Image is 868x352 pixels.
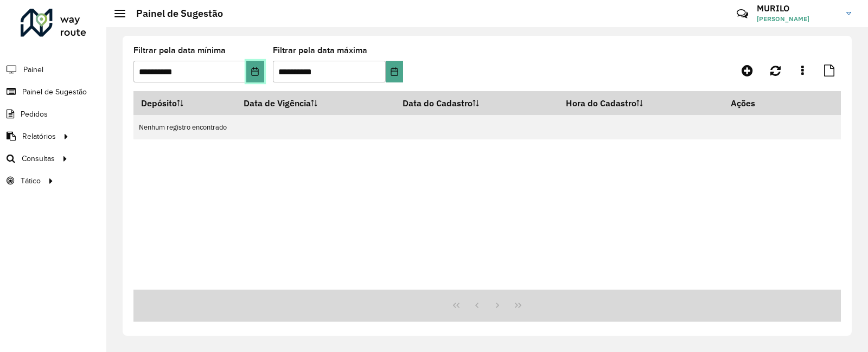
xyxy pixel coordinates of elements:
[133,92,236,115] th: Depósito
[395,92,559,115] th: Data do Cadastro
[21,175,41,187] span: Tático
[22,86,87,98] span: Painel de Sugestão
[133,115,841,139] td: Nenhum registro encontrado
[125,8,223,20] h2: Painel de Sugestão
[757,14,838,24] span: [PERSON_NAME]
[559,92,724,115] th: Hora do Cadastro
[723,92,788,114] th: Ações
[22,153,55,164] span: Consultas
[23,64,43,75] span: Painel
[246,61,264,82] button: Choose Date
[731,2,754,25] a: Contato Rápido
[273,44,367,57] label: Filtrar pela data máxima
[386,61,403,82] button: Choose Date
[22,131,56,142] span: Relatórios
[133,44,226,57] label: Filtrar pela data mínima
[21,108,48,120] span: Pedidos
[236,92,395,115] th: Data de Vigência
[757,3,838,14] h3: MURILO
